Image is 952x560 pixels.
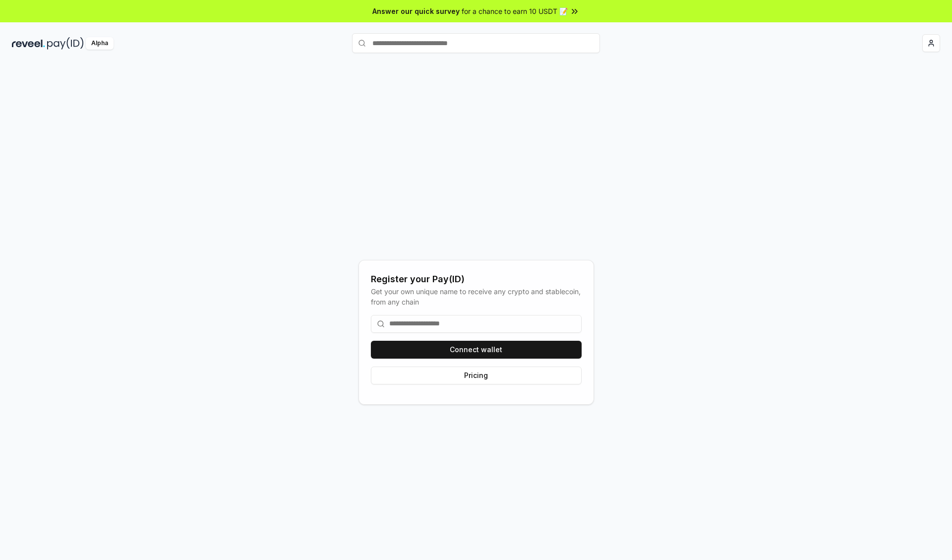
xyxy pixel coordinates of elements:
span: Answer our quick survey [372,6,460,16]
span: for a chance to earn 10 USDT 📝 [462,6,568,16]
div: Alpha [86,37,114,50]
img: pay_id [47,37,84,50]
div: Register your Pay(ID) [371,272,582,286]
button: Connect wallet [371,341,582,359]
div: Get your own unique name to receive any crypto and stablecoin, from any chain [371,286,582,307]
img: reveel_dark [12,37,45,50]
button: Pricing [371,367,582,384]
